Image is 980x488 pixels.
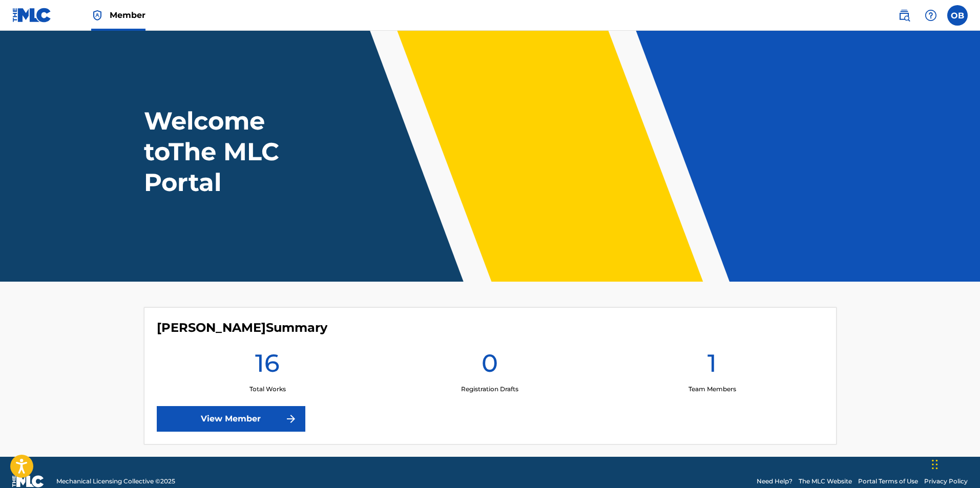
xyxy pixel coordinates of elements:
img: logo [12,475,44,487]
img: search [898,9,910,22]
a: Public Search [894,5,914,26]
iframe: Chat Widget [929,439,980,488]
a: Privacy Policy [924,477,968,486]
a: The MLC Website [799,477,852,486]
div: Виджет чата [929,439,980,488]
div: Перетащить [932,449,938,480]
p: Team Members [689,385,736,394]
h4: OLEH BASHAROV [157,320,327,335]
span: Mechanical Licensing Collective © 2025 [56,477,175,486]
p: Total Works [249,385,286,394]
img: MLC Logo [12,8,52,23]
h1: 0 [482,348,498,385]
div: User Menu [947,5,968,26]
p: Registration Drafts [461,385,518,394]
img: help [925,9,937,22]
h1: Welcome to The MLC Portal [144,105,336,198]
h1: 1 [707,348,717,385]
a: View Member [157,406,305,432]
a: Portal Terms of Use [858,477,918,486]
a: Need Help? [757,477,793,486]
span: Member [110,9,145,21]
img: Top Rightsholder [91,9,103,22]
h1: 16 [255,348,280,385]
div: Help [921,5,941,26]
img: f7272a7cc735f4ea7f67.svg [285,413,297,425]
